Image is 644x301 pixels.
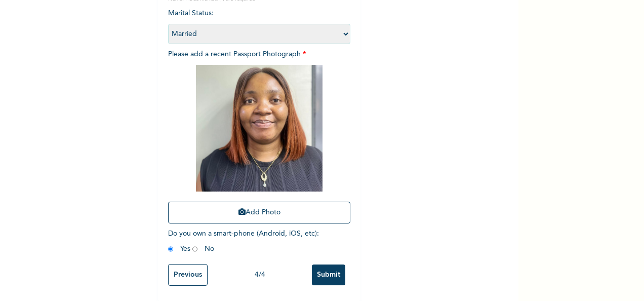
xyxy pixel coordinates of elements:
[208,270,312,280] div: 4 / 4
[168,51,350,229] span: Please add a recent Passport Photograph
[168,264,208,286] input: Previous
[168,230,319,252] span: Do you own a smart-phone (Android, iOS, etc) : Yes No
[196,65,323,192] img: Crop
[168,202,350,223] button: Add Photo
[312,265,345,285] input: Submit
[168,10,350,37] span: Marital Status :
